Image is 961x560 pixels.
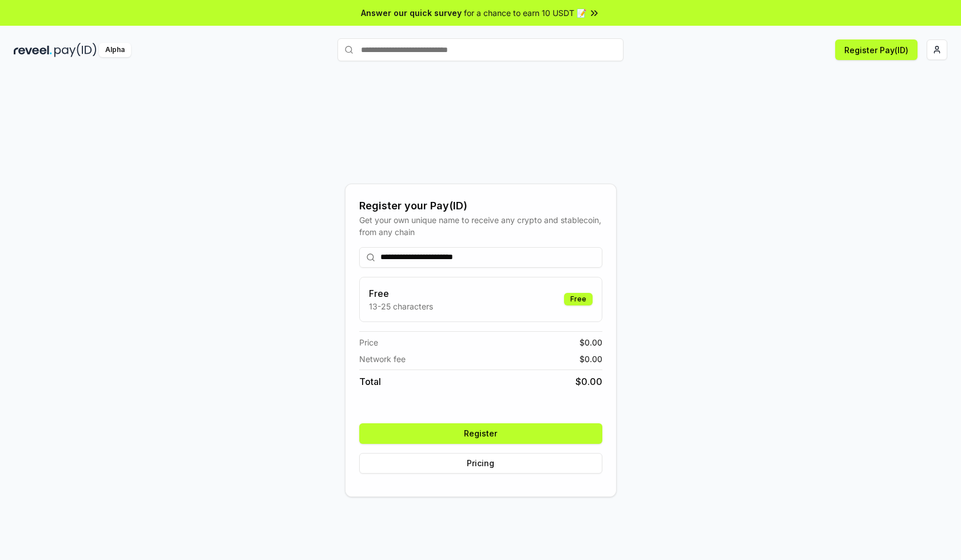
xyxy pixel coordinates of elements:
span: Network fee [359,353,406,365]
img: reveel_dark [14,43,52,57]
span: Answer our quick survey [361,7,462,19]
span: for a chance to earn 10 USDT 📝 [464,7,586,19]
div: Register your Pay(ID) [359,198,602,214]
button: Register [359,423,602,444]
h3: Free [369,287,433,300]
div: Get your own unique name to receive any crypto and stablecoin, from any chain [359,214,602,238]
span: Price [359,336,378,348]
div: Free [564,293,593,305]
p: 13-25 characters [369,300,433,312]
span: $ 0.00 [575,375,602,388]
div: Alpha [99,43,131,57]
span: Total [359,375,381,388]
span: $ 0.00 [579,336,602,348]
img: pay_id [54,43,97,57]
button: Pricing [359,453,602,474]
span: $ 0.00 [579,353,602,365]
button: Register Pay(ID) [835,39,918,60]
